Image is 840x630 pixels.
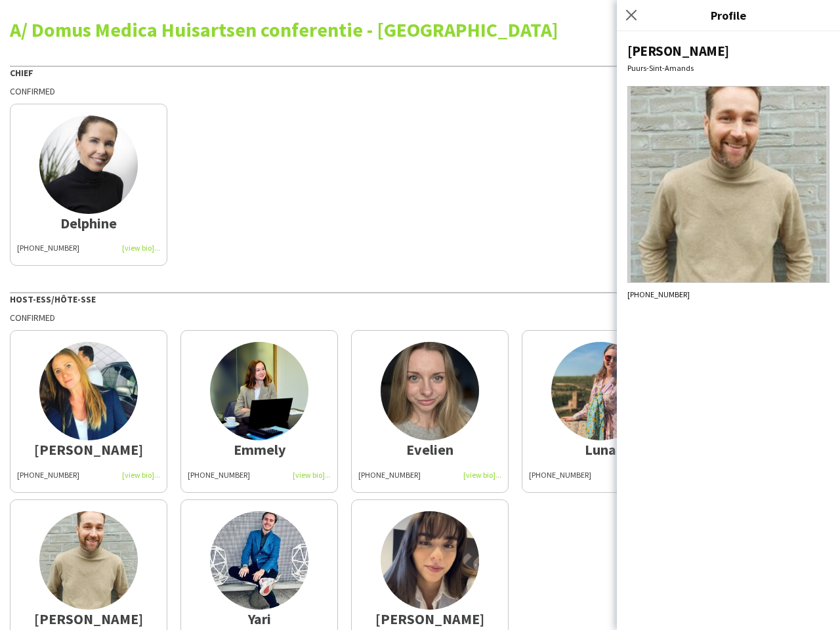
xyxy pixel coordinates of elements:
[10,85,830,97] div: Confirmed
[39,342,138,440] img: thumb-685eed9b055ab.png
[627,63,829,73] div: Puurs-Sint-Amands
[210,342,308,440] img: thumb-659172e6ece72.jpg
[617,7,840,24] h3: Profile
[627,86,829,283] img: Crew avatar or photo
[529,470,591,480] span: [PHONE_NUMBER]
[10,312,830,324] div: Confirmed
[210,511,308,610] img: thumb-6488bb584bbbd.jpg
[17,217,160,229] div: Delphine
[551,342,650,440] img: thumb-1494c9e1-300a-4625-b0d1-33e9ad9845e9.png
[17,444,160,455] div: [PERSON_NAME]
[10,66,830,79] div: Chief
[188,444,331,455] div: Emmely
[358,444,501,455] div: Evelien
[17,470,79,480] span: [PHONE_NUMBER]
[10,292,830,305] div: Host-ess/Hôte-sse
[627,289,690,299] span: [PHONE_NUMBER]
[529,444,672,455] div: Luna
[381,342,479,440] img: thumb-606c80ca3b8b8.jpeg
[358,613,501,625] div: [PERSON_NAME]
[17,613,160,625] div: [PERSON_NAME]
[188,613,331,625] div: Yari
[10,20,830,39] div: A/ Domus Medica Huisartsen conferentie - [GEOGRAPHIC_DATA]
[39,511,138,610] img: thumb-63844a6fd80f1.jpeg
[39,115,138,214] img: thumb-64181fb68ef7b.jpg
[188,470,250,480] span: [PHONE_NUMBER]
[17,243,79,253] span: [PHONE_NUMBER]
[358,470,421,480] span: [PHONE_NUMBER]
[627,42,829,60] div: [PERSON_NAME]
[381,511,479,610] img: thumb-682f1bf27bc4b.jpeg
